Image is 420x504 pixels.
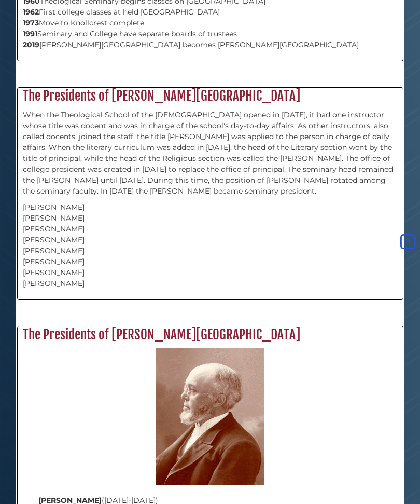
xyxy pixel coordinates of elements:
h2: The Presidents of [PERSON_NAME][GEOGRAPHIC_DATA] [18,326,403,343]
strong: 2019 [23,40,39,49]
h2: The Presidents of [PERSON_NAME][GEOGRAPHIC_DATA] [18,88,403,104]
p: [PERSON_NAME] [PERSON_NAME] [PERSON_NAME] [PERSON_NAME] [PERSON_NAME] [PERSON_NAME] [PERSON_NAME]... [23,202,398,289]
p: When the Theological School of the [DEMOGRAPHIC_DATA] opened in [DATE], it had one instructor, wh... [23,110,398,197]
strong: 1962 [23,7,39,17]
strong: 1991 [23,29,37,38]
a: Back to Top [398,237,417,247]
strong: 1973 [23,18,39,28]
